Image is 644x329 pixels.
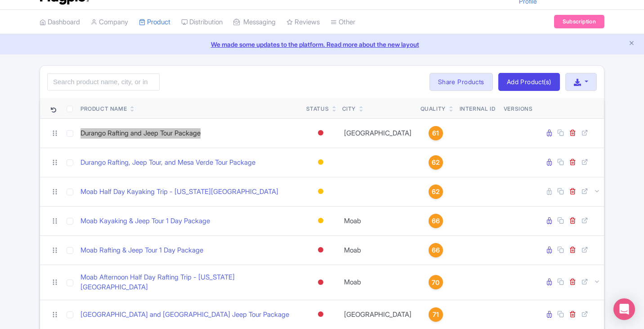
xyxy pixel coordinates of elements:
[316,308,325,321] div: Inactive
[80,187,278,197] a: Moab Half Day Kayaking Trip - [US_STATE][GEOGRAPHIC_DATA]
[40,10,80,35] a: Dashboard
[500,98,537,119] th: Versions
[80,128,201,139] a: Durango Rafting and Jeep Tour Package
[432,128,439,138] span: 61
[80,310,289,320] a: [GEOGRAPHIC_DATA] and [GEOGRAPHIC_DATA] Jeep Tour Package
[613,298,635,320] div: Open Intercom Messenger
[316,126,325,140] div: Inactive
[455,98,500,119] th: Internal ID
[80,105,127,113] div: Product Name
[433,310,439,320] span: 71
[498,73,560,91] a: Add Product(s)
[339,265,417,300] td: Moab
[432,158,440,167] span: 62
[181,10,223,35] a: Distribution
[420,214,451,228] a: 66
[139,10,170,35] a: Product
[316,156,325,169] div: Building
[339,300,417,329] td: [GEOGRAPHIC_DATA]
[432,216,440,226] span: 66
[628,39,635,49] button: Close announcement
[80,245,203,256] a: Moab Rafting & Jeep Tour 1 Day Package
[339,206,417,235] td: Moab
[80,216,210,226] a: Moab Kayaking & Jeep Tour 1 Day Package
[316,214,325,227] div: Building
[5,40,639,49] a: We made some updates to the platform. Read more about the new layout
[339,118,417,148] td: [GEOGRAPHIC_DATA]
[47,73,160,90] input: Search product name, city, or interal id
[80,158,255,168] a: Durango Rafting, Jeep Tour, and Mesa Verde Tour Package
[420,243,451,257] a: 66
[316,276,325,289] div: Inactive
[286,10,320,35] a: Reviews
[316,185,325,198] div: Building
[432,187,440,197] span: 62
[80,272,299,293] a: Moab Afternoon Half Day Rafting Trip - [US_STATE][GEOGRAPHIC_DATA]
[316,243,325,257] div: Inactive
[306,105,329,113] div: Status
[420,185,451,199] a: 62
[554,15,604,28] a: Subscription
[432,278,439,288] span: 70
[342,105,356,113] div: City
[331,10,355,35] a: Other
[429,73,493,91] a: Share Products
[420,275,451,289] a: 70
[233,10,276,35] a: Messaging
[420,155,451,170] a: 62
[420,307,451,322] a: 71
[420,126,451,140] a: 61
[339,235,417,265] td: Moab
[420,105,446,113] div: Quality
[91,10,128,35] a: Company
[432,245,440,255] span: 66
